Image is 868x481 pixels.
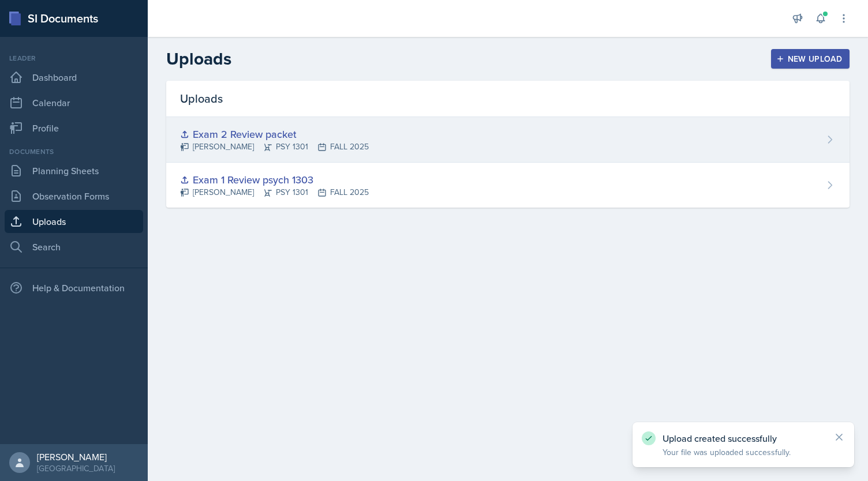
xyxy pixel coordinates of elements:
[37,451,115,463] div: [PERSON_NAME]
[166,48,231,69] h2: Uploads
[5,146,143,157] div: Documents
[779,54,843,63] div: New Upload
[663,446,824,458] p: Your file was uploaded successfully.
[5,185,143,208] a: Observation Forms
[180,172,369,187] div: Exam 1 Review psych 1303
[180,141,369,153] div: [PERSON_NAME] PSY 1301 FALL 2025
[166,163,850,208] a: Exam 1 Review psych 1303 [PERSON_NAME]PSY 1301FALL 2025
[5,53,143,63] div: Leader
[5,91,143,114] a: Calendar
[771,49,850,69] button: New Upload
[5,235,143,258] a: Search
[166,117,850,163] a: Exam 2 Review packet [PERSON_NAME]PSY 1301FALL 2025
[166,81,850,117] div: Uploads
[37,463,115,474] div: [GEOGRAPHIC_DATA]
[5,66,143,89] a: Dashboard
[5,210,143,233] a: Uploads
[180,126,369,142] div: Exam 2 Review packet
[5,276,143,299] div: Help & Documentation
[5,159,143,182] a: Planning Sheets
[663,433,824,444] p: Upload created successfully
[5,117,143,140] a: Profile
[180,186,369,198] div: [PERSON_NAME] PSY 1301 FALL 2025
